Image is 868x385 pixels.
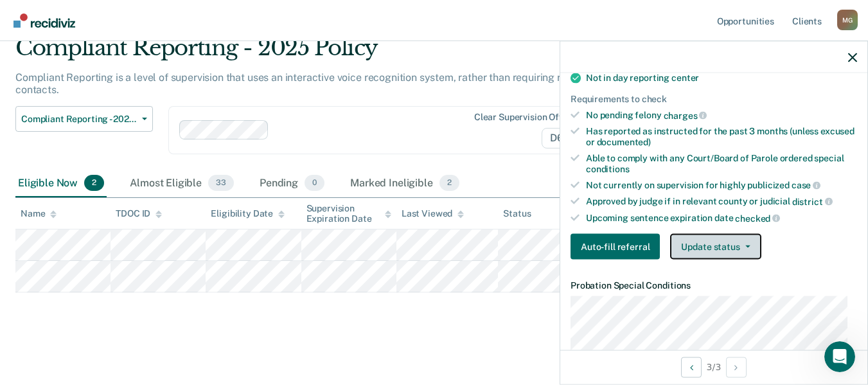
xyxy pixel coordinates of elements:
p: Compliant Reporting is a level of supervision that uses an interactive voice recognition system, ... [15,71,652,96]
div: Not in day reporting [586,72,857,83]
div: Pending [257,170,327,198]
span: 2 [439,175,459,192]
div: Clear supervision officers [474,112,583,123]
div: No pending felony [586,109,857,121]
div: Name [21,208,57,219]
div: Upcoming sentence expiration date [586,212,857,224]
div: Eligible Now [15,170,107,198]
span: charges [664,110,707,120]
a: Navigate to form link [571,234,665,260]
button: Next Opportunity [726,357,747,377]
span: case [792,180,820,190]
div: Has reported as instructed for the past 3 months (unless excused or [586,126,857,148]
iframe: Intercom live chat [824,341,855,372]
div: Supervision Expiration Date [306,203,391,225]
span: Compliant Reporting - 2025 Policy [21,114,137,125]
div: Status [503,208,531,219]
span: district [792,196,833,206]
span: 2 [84,175,104,192]
img: Recidiviz [13,13,75,28]
div: Not currently on supervision for highly publicized [586,179,857,191]
div: Almost Eligible [127,170,236,198]
dt: Probation Special Conditions [571,280,857,291]
div: Compliant Reporting - 2025 Policy [15,35,666,71]
div: 3 / 3 [560,350,867,384]
span: 0 [305,175,324,192]
span: checked [735,213,780,223]
div: Able to comply with any Court/Board of Parole ordered special [586,152,857,174]
span: conditions [586,163,630,174]
div: Requirements to check [571,93,857,104]
button: Auto-fill referral [571,234,660,260]
span: center [671,72,699,82]
div: Approved by judge if in relevant county or judicial [586,196,857,208]
span: documented) [597,137,651,147]
button: Update status [670,234,761,260]
button: Profile dropdown button [837,10,858,30]
div: M G [837,10,858,30]
div: TDOC ID [116,208,162,219]
span: 33 [208,175,234,192]
div: Marked Ineligible [348,170,462,198]
span: D61 [542,128,586,148]
button: Previous Opportunity [681,357,702,377]
div: Last Viewed [402,208,464,219]
div: Eligibility Date [211,208,285,219]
